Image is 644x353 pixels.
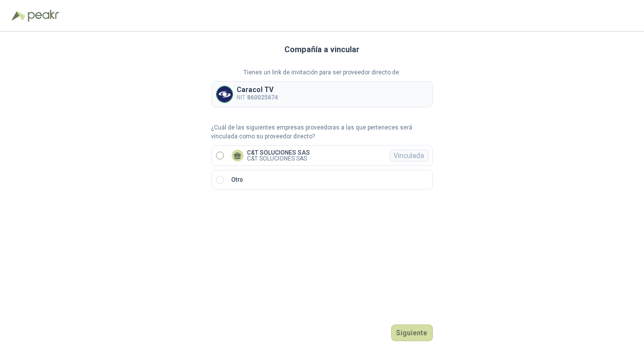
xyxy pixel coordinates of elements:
[284,43,360,56] h3: Compañía a vincular
[247,150,310,156] p: C&T SOLUCIONES SAS
[212,123,433,142] p: ¿Cuál de las siguientes empresas proveedoras a las que perteneces será vinculada como su proveedo...
[391,324,433,341] button: Siguiente
[216,86,233,102] img: Company Logo
[28,10,59,22] img: Peakr
[12,11,26,21] img: Logo
[212,68,433,77] p: Tienes un link de invitación para ser proveedor directo de:
[237,93,278,102] p: NIT
[390,150,429,161] div: Vinculada
[237,86,278,93] p: Caracol TV
[247,94,278,101] b: 860025674
[232,175,244,185] p: Otro
[247,156,310,161] p: C&T SOLUCIONES SAS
